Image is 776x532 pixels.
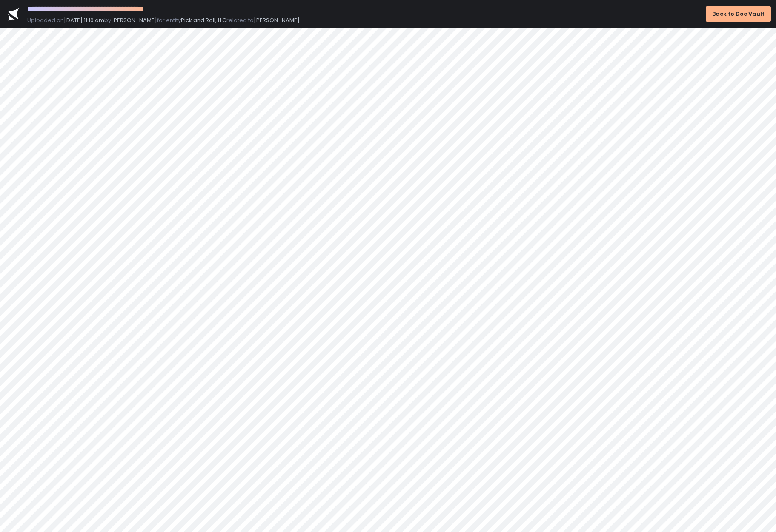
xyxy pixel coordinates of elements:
span: Pick and Roll, LLC [181,16,226,24]
span: by [104,16,111,24]
span: Uploaded on [27,16,64,24]
span: [PERSON_NAME] [254,16,300,24]
span: [PERSON_NAME] [111,16,157,24]
button: Back to Doc Vault [706,6,771,22]
span: for entity [157,16,181,24]
span: related to [226,16,254,24]
span: [DATE] 11:10 am [64,16,104,24]
div: Back to Doc Vault [712,10,765,18]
